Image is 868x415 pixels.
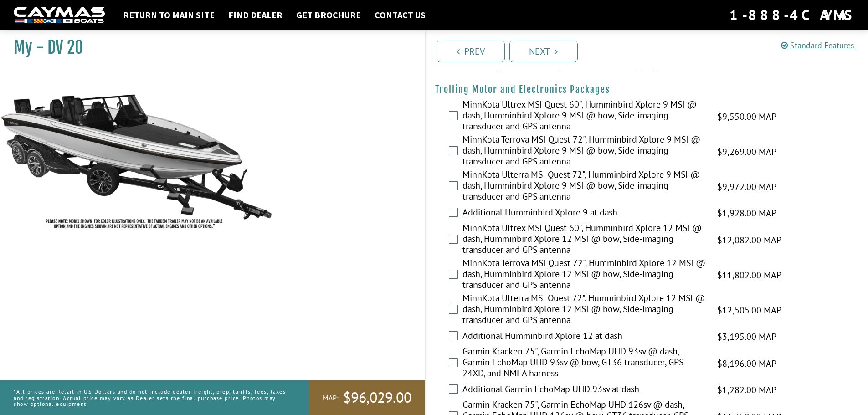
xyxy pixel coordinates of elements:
[717,233,781,247] span: $12,082.00 MAP
[717,180,776,194] span: $9,972.00 MAP
[462,222,706,257] label: MinnKota Ultrex MSI Quest 60", Humminbird Xplore 12 MSI @ dash, Humminbird Xplore 12 MSI @ bow, S...
[292,9,365,21] a: Get Brochure
[370,9,430,21] a: Contact Us
[435,84,859,95] h4: Trolling Motor and Electronics Packages
[717,330,776,343] span: $3,195.00 MAP
[462,257,706,292] label: MinnKota Terrova MSI Quest 72", Humminbird Xplore 12 MSI @ dash, Humminbird Xplore 12 MSI @ bow, ...
[323,393,339,403] span: MAP:
[462,330,706,343] label: Additional Humminbird Xplore 12 at dash
[14,384,288,411] p: *All prices are Retail in US Dollars and do not include dealer freight, prep, tariffs, fees, taxe...
[343,388,411,407] span: $96,029.00
[462,134,706,169] label: MinnKota Terrova MSI Quest 72", Humminbird Xplore 9 MSI @ dash, Humminbird Xplore 9 MSI @ bow, Si...
[717,357,776,370] span: $8,196.00 MAP
[717,206,776,220] span: $1,928.00 MAP
[437,41,505,62] a: Prev
[462,99,706,134] label: MinnKota Ultrex MSI Quest 60", Humminbird Xplore 9 MSI @ dash, Humminbird Xplore 9 MSI @ bow, Sid...
[224,9,287,21] a: Find Dealer
[717,303,781,317] span: $12,505.00 MAP
[14,7,105,24] img: white-logo-c9c8dbefe5ff5ceceb0f0178aa75bf4bb51f6bca0971e226c86eb53dfe498488.png
[462,169,706,204] label: MinnKota Ulterra MSI Quest 72", Humminbird Xplore 9 MSI @ dash, Humminbird Xplore 9 MSI @ bow, Si...
[462,207,706,220] label: Additional Humminbird Xplore 9 at dash
[462,384,706,397] label: Additional Garmin EchoMap UHD 93sv at dash
[509,41,578,62] a: Next
[462,346,706,381] label: Garmin Kracken 75", Garmin EchoMap UHD 93sv @ dash, Garmin EchoMap UHD 93sv @ bow, GT36 transduce...
[717,268,781,282] span: $11,802.00 MAP
[14,37,402,58] h1: My - DV 20
[717,110,776,123] span: $9,550.00 MAP
[781,40,854,51] a: Standard Features
[462,292,706,328] label: MinnKota Ulterra MSI Quest 72", Humminbird Xplore 12 MSI @ dash, Humminbird Xplore 12 MSI @ bow, ...
[118,9,219,21] a: Return to main site
[309,380,425,415] a: MAP:$96,029.00
[717,383,776,397] span: $1,282.00 MAP
[717,145,776,159] span: $9,269.00 MAP
[729,5,854,25] div: 1-888-4CAYMAS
